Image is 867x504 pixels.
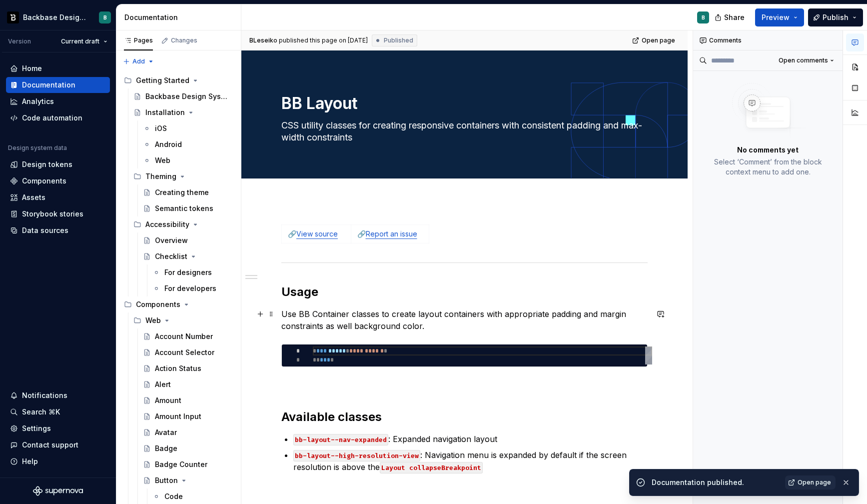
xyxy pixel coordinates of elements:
div: Theming [145,171,176,181]
a: Android [139,136,237,152]
div: Comments [693,30,843,50]
code: bb-layout--high-resolution-view [293,450,420,461]
div: Documentation published. [652,477,779,487]
div: Web [129,312,237,328]
a: Components [6,173,110,189]
a: For developers [148,280,237,296]
div: Components [22,176,66,186]
a: Storybook stories [6,206,110,222]
div: Help [22,456,38,466]
p: No comments yet [737,145,799,155]
p: : Navigation menu is expanded by default if the screen resolution is above the [293,449,648,473]
textarea: CSS utility classes for creating responsive containers with consistent padding and max-width cons... [279,117,646,145]
div: iOS [155,123,167,133]
div: Design tokens [22,159,72,169]
span: Preview [762,12,790,22]
button: Preview [755,8,804,26]
div: Overview [155,235,188,245]
div: Assets [22,192,45,202]
span: Publish [823,12,849,22]
a: Analytics [6,93,110,109]
div: Accessibility [129,216,237,232]
a: Avatar [139,424,237,440]
button: Search ⌘K [6,404,110,420]
a: Assets [6,189,110,205]
code: bb-layout--nav-expanded [293,434,388,445]
div: Installation [145,107,185,117]
a: Open page [629,33,680,47]
a: Amount [139,392,237,408]
a: Settings [6,420,110,436]
span: BLeseiko [249,36,277,44]
a: Data sources [6,222,110,238]
div: Design system data [8,144,67,152]
div: Pages [124,36,153,44]
a: Home [6,60,110,76]
div: Backbase Design System [23,12,87,22]
a: iOS [139,120,237,136]
button: Add [120,54,157,68]
img: ef5c8306-425d-487c-96cf-06dd46f3a532.png [7,11,19,23]
div: Alert [155,379,171,389]
div: Code automation [22,113,82,123]
div: Changes [171,36,197,44]
h2: Usage [281,284,648,300]
button: Share [710,8,751,26]
a: Backbase Design System [129,88,237,104]
span: Open page [642,36,675,44]
button: Publish [808,8,863,26]
div: Creating theme [155,187,209,197]
span: Open page [798,478,831,486]
a: Badge [139,440,237,456]
div: Getting Started [120,72,237,88]
div: Account Selector [155,347,214,357]
p: Select ‘Comment’ from the block context menu to add one. [705,157,831,177]
textarea: BB Layout [279,91,646,115]
div: For developers [164,283,216,293]
span: Published [384,36,413,44]
div: Notifications [22,390,67,400]
div: Search ⌘K [22,407,60,417]
div: Theming [129,168,237,184]
a: View source [296,229,338,238]
a: Code automation [6,110,110,126]
a: For designers [148,264,237,280]
a: Web [139,152,237,168]
span: Add [132,57,145,65]
a: Action Status [139,360,237,376]
div: Web [145,315,161,325]
button: Help [6,453,110,469]
button: Current draft [56,34,112,48]
div: Backbase Design System [145,91,228,101]
a: Badge Counter [139,456,237,472]
a: Alert [139,376,237,392]
div: Checklist [155,251,187,261]
button: Backbase Design SystemB [2,6,114,28]
span: Current draft [61,37,99,45]
div: Badge Counter [155,459,207,469]
div: Components [120,296,237,312]
div: Amount [155,395,181,405]
div: For designers [164,267,212,277]
div: Code [164,491,183,501]
p: Use BB Container classes to create layout containers with appropriate padding and margin constrai... [281,308,648,332]
div: Storybook stories [22,209,83,219]
div: published this page on [DATE] [279,36,368,44]
div: Data sources [22,225,68,235]
p: 🔗 [357,229,423,239]
div: Action Status [155,363,201,373]
a: Installation [129,104,237,120]
a: Supernova Logo [33,486,83,496]
h2: Available classes [281,409,648,425]
div: Documentation [124,12,237,22]
div: B [702,13,705,21]
button: Open comments [774,53,839,67]
a: Button [139,472,237,488]
code: Layout collapseBreakpoint [380,462,483,473]
a: Report an issue [366,229,417,238]
button: Notifications [6,387,110,403]
button: Contact support [6,437,110,453]
div: Home [22,63,42,73]
div: Documentation [22,80,75,90]
div: Badge [155,443,177,453]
